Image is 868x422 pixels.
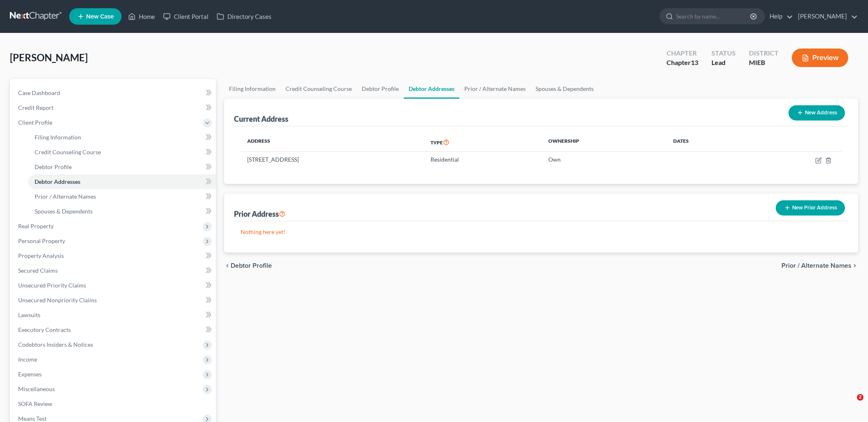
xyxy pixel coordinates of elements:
span: Filing Information [35,134,81,141]
a: Spouses & Dependents [531,79,599,99]
a: Debtor Profile [28,160,216,174]
a: Credit Counseling Course [281,79,357,99]
a: Executory Contracts [12,322,216,337]
button: chevron_left Debtor Profile [224,262,272,269]
div: Status [711,49,736,58]
span: Debtor Profile [35,163,72,170]
span: Property Analysis [18,252,64,259]
a: Unsecured Nonpriority Claims [12,293,216,308]
i: chevron_left [224,262,231,269]
div: District [749,49,779,58]
th: Address [241,133,424,152]
div: Prior Address [234,209,285,219]
a: Credit Counseling Course [28,145,216,160]
a: Help [765,9,793,24]
span: Miscellaneous [18,385,55,392]
span: Secured Claims [18,267,58,274]
p: Nothing here yet! [241,228,842,236]
span: Prior / Alternate Names [35,193,96,200]
span: Credit Counseling Course [35,148,101,155]
span: Credit Report [18,104,54,111]
span: Lawsuits [18,311,40,318]
span: Debtor Addresses [35,178,80,185]
span: 2 [857,394,863,401]
div: Chapter [667,58,698,67]
span: Unsecured Priority Claims [18,282,86,289]
span: Real Property [18,223,54,230]
i: chevron_right [852,262,858,269]
td: Own [542,152,667,167]
a: Debtor Profile [357,79,404,99]
a: Prior / Alternate Names [28,189,216,204]
a: [PERSON_NAME] [794,9,858,24]
a: Property Analysis [12,248,216,263]
a: Client Portal [159,9,213,24]
span: Income [18,356,37,363]
a: Debtor Addresses [404,79,459,99]
th: Type [424,133,542,152]
a: Credit Report [12,100,216,115]
a: Filing Information [224,79,281,99]
span: Executory Contracts [18,326,71,333]
button: New Prior Address [776,200,845,216]
td: [STREET_ADDRESS] [241,152,424,167]
span: [PERSON_NAME] [10,51,88,63]
span: Prior / Alternate Names [781,262,852,269]
div: Lead [711,58,736,67]
button: Prior / Alternate Names chevron_right [781,262,858,269]
a: Home [124,9,159,24]
span: Unsecured Nonpriority Claims [18,297,97,304]
span: SOFA Review [18,400,52,407]
input: Search by name... [676,9,751,24]
span: Personal Property [18,237,65,244]
div: Chapter [667,49,698,58]
a: Debtor Addresses [28,174,216,189]
button: New Address [788,105,845,121]
th: Ownership [542,133,667,152]
span: Debtor Profile [231,262,272,269]
span: Client Profile [18,119,52,126]
a: Directory Cases [213,9,276,24]
span: Codebtors Insiders & Notices [18,341,93,348]
span: Means Test [18,415,47,422]
div: MIEB [749,58,779,67]
span: Expenses [18,371,42,378]
a: Unsecured Priority Claims [12,278,216,293]
a: Filing Information [28,130,216,145]
a: Secured Claims [12,263,216,278]
button: Preview [792,49,848,67]
span: Spouses & Dependents [35,208,93,215]
a: SOFA Review [12,396,216,411]
div: Current Address [234,114,288,124]
iframe: Intercom live chat [840,394,860,414]
td: Residential [424,152,542,167]
span: Case Dashboard [18,89,60,96]
a: Spouses & Dependents [28,204,216,219]
a: Lawsuits [12,308,216,322]
a: Prior / Alternate Names [459,79,531,99]
a: Case Dashboard [12,86,216,100]
span: New Case [86,14,114,20]
span: 13 [691,58,698,66]
th: Dates [667,133,748,152]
